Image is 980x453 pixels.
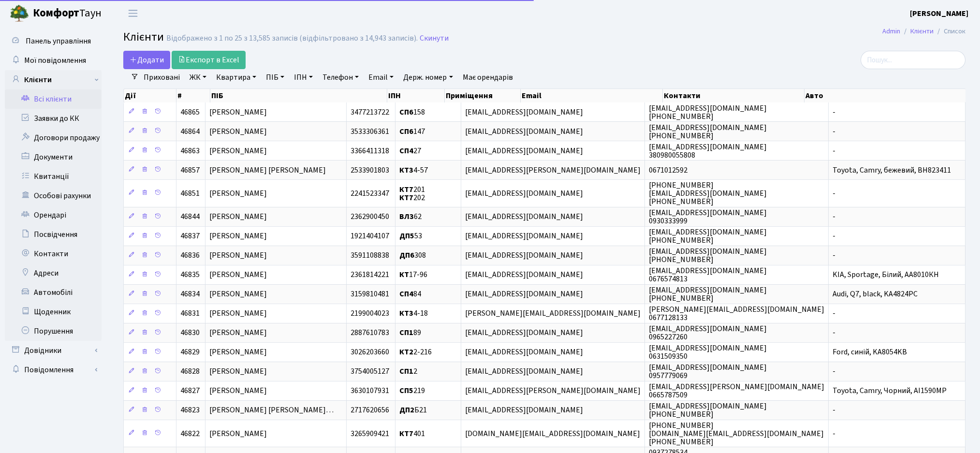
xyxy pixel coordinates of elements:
th: # [176,89,210,102]
b: СП6 [399,107,413,117]
span: 2533901803 [351,165,389,175]
span: 2717620656 [351,405,389,416]
a: Документи [5,147,102,167]
span: [PERSON_NAME] [PERSON_NAME] [209,165,326,175]
nav: breadcrumb [868,21,980,42]
span: [PHONE_NUMBER] [EMAIL_ADDRESS][DOMAIN_NAME] [PHONE_NUMBER] [649,180,767,207]
span: Toyota, Camry, бежевий, BH823411 [833,165,951,175]
span: 2199004023 [351,308,389,319]
span: Мої повідомлення [24,55,86,66]
span: [PERSON_NAME] [209,212,267,222]
span: [PERSON_NAME] [209,386,267,396]
span: 308 [399,250,426,261]
b: КТ2 [399,347,413,358]
span: 46831 [180,308,200,319]
a: Телефон [319,69,363,86]
span: 3533306361 [351,126,389,137]
span: Таун [33,5,102,22]
span: 147 [399,126,425,137]
span: [PERSON_NAME][EMAIL_ADDRESS][DOMAIN_NAME] [465,308,641,319]
th: ІПН [387,89,445,102]
span: - [833,126,835,137]
a: Довідники [5,341,102,360]
a: Особові рахунки [5,186,102,205]
span: [EMAIL_ADDRESS][DOMAIN_NAME] [465,366,583,377]
span: [EMAIL_ADDRESS][DOMAIN_NAME] [PHONE_NUMBER] [649,401,767,420]
span: 27 [399,146,421,156]
span: 2362900450 [351,212,389,222]
a: Орендарі [5,205,102,225]
a: Має орендарів [459,69,517,86]
span: [EMAIL_ADDRESS][DOMAIN_NAME] [465,107,583,117]
span: 2-216 [399,347,432,358]
button: Переключити навігацію [121,5,145,21]
b: СП4 [399,146,413,156]
span: - [833,405,835,416]
a: Email [365,69,397,86]
span: 46827 [180,386,200,396]
span: 46844 [180,212,200,222]
span: - [833,231,835,242]
span: 46863 [180,146,200,156]
span: 158 [399,107,425,117]
span: 46851 [180,188,200,199]
span: [PERSON_NAME] [209,289,267,300]
span: 219 [399,386,425,396]
span: [EMAIL_ADDRESS][DOMAIN_NAME] [465,270,583,280]
span: 46823 [180,405,200,416]
b: ВЛ3 [399,212,414,222]
span: [PERSON_NAME] [209,347,267,358]
span: Audi, Q7, black, KA4824PC [833,289,918,300]
span: [EMAIL_ADDRESS][DOMAIN_NAME] 0957779069 [649,362,767,381]
b: СП6 [399,126,413,137]
a: [PERSON_NAME] [910,8,968,19]
b: СП1 [399,328,413,338]
span: 46834 [180,289,200,300]
a: Панель управління [5,31,102,51]
span: 84 [399,289,421,300]
a: Квитанції [5,167,102,186]
b: ДП2 [399,405,414,416]
span: [EMAIL_ADDRESS][PERSON_NAME][DOMAIN_NAME] 0665787509 [649,381,824,400]
span: [PERSON_NAME] [209,428,267,439]
span: - [833,328,835,338]
span: [EMAIL_ADDRESS][DOMAIN_NAME] [465,231,583,242]
span: 17-96 [399,270,427,280]
span: [EMAIL_ADDRESS][DOMAIN_NAME] [465,188,583,199]
span: [EMAIL_ADDRESS][PERSON_NAME][DOMAIN_NAME] [465,386,641,396]
b: ДП6 [399,250,414,261]
span: [PERSON_NAME] [PERSON_NAME]… [209,405,334,416]
span: [PHONE_NUMBER] [DOMAIN_NAME][EMAIL_ADDRESS][DOMAIN_NAME] [PHONE_NUMBER] [649,420,824,447]
a: Додати [123,51,170,69]
span: [EMAIL_ADDRESS][DOMAIN_NAME] [465,126,583,137]
span: [PERSON_NAME] [209,126,267,137]
a: Квартира [212,69,260,86]
span: - [833,188,835,199]
b: СП1 [399,366,413,377]
span: 46822 [180,428,200,439]
span: 401 [399,428,425,439]
b: КТ7 [399,192,413,203]
span: [EMAIL_ADDRESS][DOMAIN_NAME] [PHONE_NUMBER] [649,103,767,122]
span: 1921404107 [351,231,389,242]
a: Адреси [5,263,102,283]
span: - [833,428,835,439]
span: [PERSON_NAME] [209,107,267,117]
b: СП5 [399,386,413,396]
span: [EMAIL_ADDRESS][DOMAIN_NAME] [465,405,583,416]
span: Б21 [399,405,427,416]
span: [PERSON_NAME] [209,366,267,377]
span: 46857 [180,165,200,175]
span: [EMAIL_ADDRESS][DOMAIN_NAME] [465,250,583,261]
span: 2241523347 [351,188,389,199]
span: [EMAIL_ADDRESS][DOMAIN_NAME] [PHONE_NUMBER] [649,285,767,304]
span: [EMAIL_ADDRESS][DOMAIN_NAME] [PHONE_NUMBER] [649,227,767,246]
a: Договори продажу [5,128,102,147]
b: КТ7 [399,184,413,195]
span: [EMAIL_ADDRESS][DOMAIN_NAME] [465,347,583,358]
b: КТ [399,270,409,280]
span: 2 [399,366,417,377]
th: ПІБ [210,89,387,102]
span: 201 202 [399,184,425,203]
a: Скинути [420,34,449,43]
